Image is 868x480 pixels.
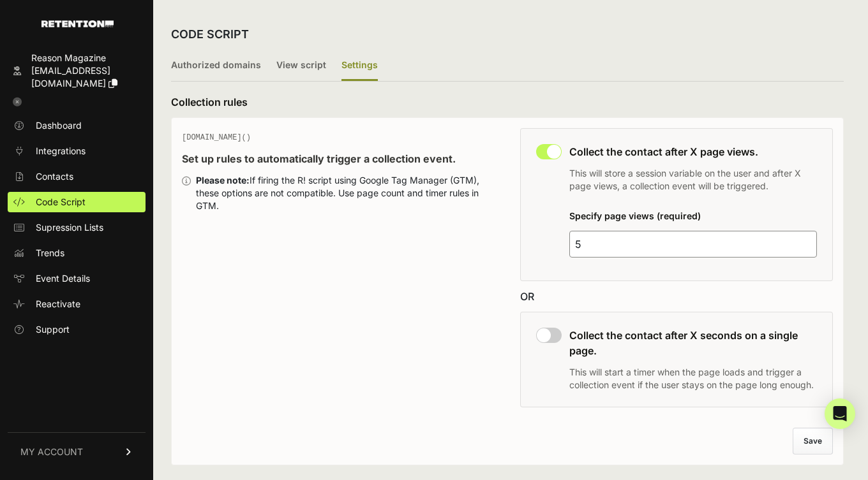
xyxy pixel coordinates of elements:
div: Reason Magazine [31,52,140,64]
a: Reactivate [8,294,146,314]
label: Settings [341,51,378,81]
a: Support [8,319,146,340]
span: Support [36,323,70,336]
span: Trends [36,247,64,259]
h2: CODE SCRIPT [171,25,249,43]
label: View script [276,51,326,81]
a: Integrations [8,141,146,161]
a: Supression Lists [8,217,146,238]
span: Code Script [36,196,86,208]
span: Event Details [36,272,90,285]
div: If firing the R! script using Google Tag Manager (GTM), these options are not compatible. Use pag... [196,174,495,212]
span: [EMAIL_ADDRESS][DOMAIN_NAME] [31,65,110,89]
a: Event Details [8,268,146,289]
span: Contacts [36,170,73,183]
h3: Collect the contact after X page views. [569,144,817,159]
div: Open Intercom Messenger [825,398,855,429]
div: OR [520,289,833,304]
img: Retention.com [41,20,114,27]
span: Supression Lists [36,221,103,234]
strong: Please note: [196,175,250,185]
a: Reason Magazine [EMAIL_ADDRESS][DOMAIN_NAME] [8,48,146,94]
span: MY ACCOUNT [20,446,83,458]
h3: Collect the contact after X seconds on a single page. [569,328,817,358]
input: 4 [569,231,817,258]
span: [DOMAIN_NAME]() [182,133,251,142]
strong: Set up rules to automatically trigger a collection event. [182,152,456,165]
a: MY ACCOUNT [8,432,146,471]
span: Reactivate [36,298,80,310]
span: Integrations [36,145,86,157]
p: This will store a session variable on the user and after X page views, a collection event will be... [569,167,817,193]
a: Code Script [8,192,146,212]
label: Authorized domains [171,51,261,81]
button: Save [793,428,833,455]
a: Trends [8,243,146,263]
label: Specify page views (required) [569,210,701,221]
a: Dashboard [8,115,146,136]
span: Dashboard [36,119,82,132]
p: This will start a timer when the page loads and trigger a collection event if the user stays on t... [569,366,817,391]
a: Contacts [8,166,146,187]
h3: Collection rules [171,94,844,110]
